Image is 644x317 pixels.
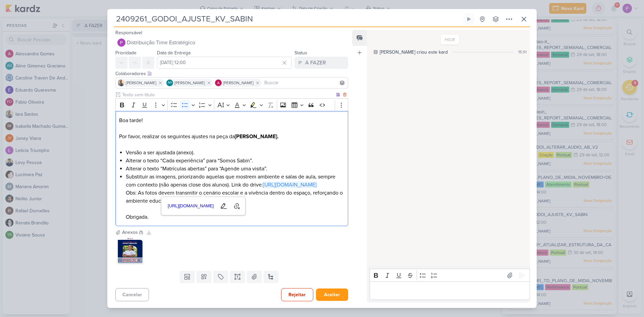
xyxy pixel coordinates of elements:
div: 15:51 [518,49,527,55]
label: Prioridade [115,50,137,56]
input: Kard Sem Título [114,13,462,25]
img: Alessandra Gomes [215,80,222,86]
label: Responsável [115,30,142,36]
div: Editor editing area: main [370,281,530,300]
a: [URL][DOMAIN_NAME] [165,201,216,211]
img: yg2U0uiYDZtegpxghw3ozy8meOsdUh9RvonGlPmR.jpg [117,237,144,264]
span: [PERSON_NAME] [223,80,254,86]
label: Data de Entrega [157,50,191,56]
strong: [PERSON_NAME]. [235,133,278,140]
div: KV [PERSON_NAME].jpg [117,257,144,264]
div: Editor toolbar [370,269,530,282]
a: [URL][DOMAIN_NAME] [263,181,317,188]
div: Anexos (1) [122,229,143,236]
input: Texto sem título [121,91,335,98]
div: Editor editing area: main [115,111,348,226]
span: Distribuição Time Estratégico [127,39,195,47]
input: Select a date [157,57,292,69]
div: Ligar relógio [466,16,472,22]
li: Substituir as imagens, priorizando aquelas que mostrem ambiente e salas de aula, sempre com conte... [126,173,344,221]
input: Buscar [263,79,346,87]
button: A FAZER [294,57,348,69]
button: Distribuição Time Estratégico [115,37,348,49]
div: Aline Gimenez Graciano [166,80,173,86]
label: Status [294,50,307,56]
p: AG [168,81,172,85]
div: A FAZER [305,59,326,67]
li: Alterar o texto “Matrículas abertas” para “Agende uma visita”. [126,165,344,173]
button: Rejeitar [281,288,313,301]
span: [PERSON_NAME] [174,80,205,86]
li: Versão a ser ajustada (anexo). [126,149,344,157]
p: Boa tarde! Por favor, realizar os seguintes ajustes na peça da [119,116,344,141]
span: [URL][DOMAIN_NAME] [166,202,216,210]
button: Cancelar [115,288,149,301]
button: Aceitar [316,288,348,301]
div: Colaboradores [115,70,348,77]
li: Alterar o texto “Cada experiência” para “Somos Sabin”. [126,157,344,165]
img: Distribuição Time Estratégico [117,39,125,47]
div: [PERSON_NAME] criou este kard [380,49,448,56]
img: Iara Santos [118,80,124,86]
span: [PERSON_NAME] [126,80,156,86]
div: Editor toolbar [115,98,348,111]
